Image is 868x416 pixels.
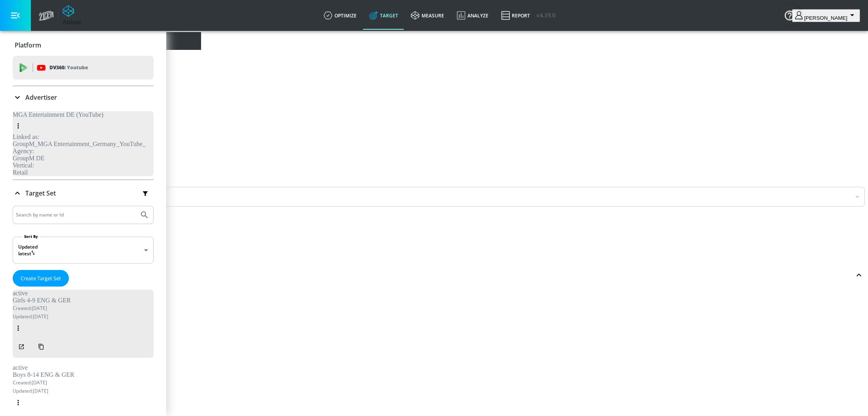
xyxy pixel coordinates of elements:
div: Agency: [13,148,146,155]
div: 70% [3,148,865,156]
div: GroupM_MGA Entertainment_Germany_YouTube_ [13,141,146,148]
div: Platform [13,34,154,56]
div: DV360: Youtube [13,56,154,80]
div: All Territories [3,255,865,269]
p: Advertiser [25,93,57,102]
div: Vertical: [13,162,146,169]
div: active [13,290,71,297]
p: [DATE] [13,312,71,321]
div: active [13,364,74,371]
p: Platform [15,41,41,49]
button: Open in new window [13,338,30,355]
div: Included [3,271,853,277]
div: Languages [3,209,865,215]
div: 3 Categories Included [3,279,853,284]
div: MGA Entertainment DE (YouTube)Linked as:GroupM_MGA Entertainment_Germany_YouTube_Agency:GroupM DE... [13,111,154,176]
a: Report [495,1,536,30]
p: DV360: [49,63,88,72]
span: latest [18,250,31,257]
a: Analyze [450,1,495,30]
p: [DATE] [13,387,74,395]
a: optimize [317,1,363,30]
div: Advertiser [13,86,154,108]
a: Target [363,1,405,30]
div: Total Relevancy [3,141,865,148]
div: Retail [13,169,146,176]
p: [DATE] [13,378,74,387]
a: Atrium [63,5,81,26]
div: MGA Entertainment DE (YouTube)Linked as:GroupM_MGA Entertainment_Germany_YouTube_Agency:GroupM DE... [13,111,146,176]
div: Girls 4-9 ENG & GER [13,297,71,304]
div: Content Type [3,172,865,178]
div: Atrium [63,19,81,26]
div: activeGirls 4-9 ENG & GERCreated:[DATE]Updated:[DATE] [13,290,71,358]
div: Territories [3,240,865,246]
label: Sort By [23,234,40,239]
span: Created: [13,379,32,386]
span: Create Target Set [21,274,61,283]
button: Open Resource Center [779,4,801,26]
div: Target Set [13,180,154,206]
p: [DATE] [13,304,71,312]
div: Placement Type: [3,74,865,82]
input: Search by name or Id [16,210,136,220]
div: Updated [18,243,141,250]
span: login as: stephanie.wolklin@zefr.com [804,15,847,21]
div: activeGirls 4-9 ENG & GERCreated:[DATE]Updated:[DATE] [13,290,154,358]
span: Updated: [13,313,33,320]
div: Daily Avg Views: [3,156,865,163]
p: Target Set [25,189,56,198]
div: Boys 8-14 ENG & GER [13,371,74,378]
span: Updated: [13,388,33,394]
button: Create Target Set [13,270,69,287]
span: v 4.19.0 [536,12,555,19]
div: 41K Channels [3,82,865,89]
button: [PERSON_NAME] [792,9,860,22]
div: Last Updated: [3,50,865,57]
div: 18.48 B [3,163,865,170]
span: Created: [13,305,32,312]
div: Include in your targeting set [3,180,865,185]
div: MGA Entertainment DE (YouTube) [13,111,146,118]
div: Linked as: [13,133,146,141]
a: measure [405,1,450,30]
div: Estimated Daily Spend$86,108 - $123,012 [3,112,865,138]
div: Include in your targeting set [3,217,865,222]
button: Copy Targeting Set Link [30,336,52,358]
div: English, German [3,224,865,238]
div: GroupM DE [13,155,146,162]
div: Include in your targeting set [3,248,865,253]
p: Youtube [67,63,88,72]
